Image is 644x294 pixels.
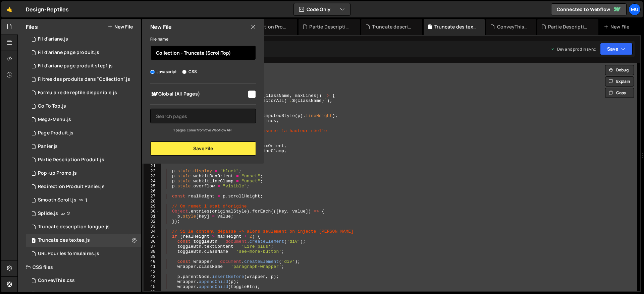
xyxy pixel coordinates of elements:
div: Design-Reptiles [26,5,69,13]
div: Fil d'ariane.js [38,36,68,42]
small: 1 pages come from the Webflow API [173,128,232,132]
div: Partie Description Produit.css [548,23,590,30]
div: 40 [144,259,160,264]
div: Redirection Produit Panier.js [38,184,105,190]
input: Name [150,45,256,60]
div: 44 [144,279,160,284]
span: Global (All Pages) [150,90,247,98]
div: 24 [144,179,160,184]
span: 2 [67,211,70,216]
div: Partie Description Produit.js [309,23,352,30]
input: CSS [182,70,186,74]
label: File name [150,36,168,43]
div: 42 [144,269,160,274]
div: 16910/46591.js [26,113,141,126]
div: 31 [144,214,160,219]
span: 1 [32,238,36,244]
div: New File [604,23,632,30]
div: 16910/46512.js [26,234,141,247]
div: 16910/47140.js [26,33,141,46]
div: Splide.js [38,211,58,217]
div: Truncate des textes.js [434,23,477,30]
div: 32 [144,219,160,224]
div: 27 [144,194,160,199]
div: Smooth Scroll.js [26,193,141,207]
label: CSS [182,68,197,75]
button: Save [600,43,633,55]
div: Partie Description Produit.js [38,157,104,163]
a: 🤙 [1,1,18,17]
button: Explain [605,76,634,86]
label: Javascript [150,68,177,75]
a: Mu [629,3,641,15]
div: 16910/47449.js [26,59,141,73]
h2: Files [26,23,38,31]
button: Code Only [294,3,350,15]
div: 45 [144,284,160,289]
div: 28 [144,199,160,204]
div: Mega-Menu.js [38,117,71,123]
div: Panier.js [38,143,58,150]
div: Smooth Scroll.js [38,197,76,203]
div: Redirection Produit Panier.js [247,23,289,30]
div: Truncate description longue.js [372,23,414,30]
div: Fil d'ariane page produit step1.js [38,63,113,69]
div: 16910/46562.js [26,126,141,140]
button: Debug [605,65,634,75]
div: 29 [144,204,160,209]
input: Javascript [150,70,155,74]
div: 36 [144,239,160,244]
div: 16910/46616.js [26,100,141,113]
h2: New File [150,23,172,31]
div: Dev and prod in sync [550,46,596,52]
div: 43 [144,274,160,279]
div: 16910/46295.js [26,207,141,220]
div: 34 [144,229,160,234]
button: Save File [150,141,256,156]
div: 30 [144,209,160,214]
div: 35 [144,234,160,239]
button: Copy [605,88,634,98]
div: 16910/46628.js [26,220,141,234]
div: 22 [144,169,160,174]
div: Formulaire de reptile disponible.js [38,90,117,96]
div: Fil d'ariane page produit.js [38,50,99,56]
div: 16910/47091.js [26,167,141,180]
div: Page Produit.js [38,130,73,136]
input: Search pages [150,109,256,123]
div: CSS files [18,260,141,274]
div: Truncate des textes.js [38,237,90,243]
div: ConveyThis.css [38,278,75,284]
div: 16910/46504.js [26,247,141,260]
div: 21 [144,164,160,169]
div: 16910/47447.js [26,140,141,153]
div: Pop-up Promo.js [38,170,77,176]
div: 38 [144,249,160,254]
div: Filtres des produits dans "Collection".js [38,76,130,82]
div: 25 [144,184,160,189]
div: URL Pour les formulaires.js [38,251,99,257]
a: Connected to Webflow [551,3,627,15]
div: 16910/47448.js [26,46,141,59]
div: 16910/46617.js [26,86,141,100]
div: 26 [144,189,160,194]
div: 23 [144,174,160,179]
div: ConveyThis.css [497,23,528,30]
div: 39 [144,254,160,259]
div: 16910/47455.js [26,180,141,193]
span: 1 [85,197,87,203]
div: 16910/47020.css [26,274,141,287]
div: 16910/46494.js [26,73,143,86]
div: 37 [144,244,160,249]
div: 16910/46780.js [26,153,141,167]
div: Go To Top.js [38,103,66,109]
div: Truncate description longue.js [38,224,110,230]
div: 33 [144,224,160,229]
button: New File [108,24,133,30]
div: 41 [144,264,160,269]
